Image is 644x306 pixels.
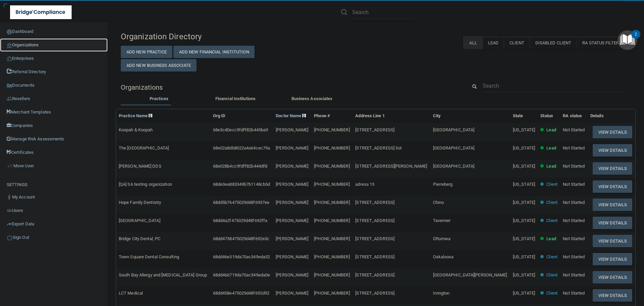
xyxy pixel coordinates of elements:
[276,291,308,296] span: [PERSON_NAME]
[433,254,454,259] span: Oskaloosa
[433,218,451,223] span: Tavernier
[482,37,504,49] label: Lead
[314,272,350,277] span: [PHONE_NUMBER]
[355,200,394,205] span: [STREET_ADDRESS]
[7,83,12,88] img: icon-documents.8dae5593.png
[546,144,556,152] p: Lead
[121,95,197,104] li: Practices
[563,254,585,259] span: Not Started
[276,236,308,241] span: [PERSON_NAME]
[433,127,475,132] span: [GEOGRAPHIC_DATA]
[546,235,556,243] p: Lead
[513,291,535,296] span: [US_STATE]
[7,29,12,35] img: ic_dashboard_dark.d01f4a41.png
[276,182,308,187] span: [PERSON_NAME]
[314,236,350,241] span: [PHONE_NUMBER]
[593,180,632,193] button: View Details
[546,162,556,170] p: Lead
[213,218,267,223] span: 68dd4a2f475029d48f692ffa
[433,236,451,241] span: Ottumwa
[314,145,350,150] span: [PHONE_NUMBER]
[119,272,207,277] span: South Bay Allergy and [MEDICAL_DATA] Group
[119,200,161,205] span: Hope Family Dentistry
[352,6,414,18] input: Search
[546,180,557,188] p: Client
[213,272,270,277] span: 68dd466719da70ac349eda0e
[433,272,507,277] span: [GEOGRAPHIC_DATA][PERSON_NAME]
[213,127,268,132] span: 68e3cd0ecc9fdff82b445ba9
[121,32,284,41] h4: Organization Directory
[563,127,585,132] span: Not Started
[433,200,444,205] span: Chino
[563,182,585,187] span: Not Started
[7,56,12,61] img: enterprise.0d942306.png
[563,200,585,205] span: Not Started
[119,113,152,118] a: Practice Name
[588,109,635,123] th: Details
[314,164,350,169] span: [PHONE_NUMBER]
[510,109,538,123] th: State
[582,40,625,45] span: RA Status Filter
[593,199,632,211] button: View Details
[314,218,350,223] span: [PHONE_NUMBER]
[504,37,530,49] label: Client
[314,200,350,205] span: [PHONE_NUMBER]
[119,145,169,150] span: The [GEOGRAPHIC_DATA]
[197,95,274,104] li: Financial Institutions
[7,234,13,241] img: ic_power_dark.7ecde6b1.png
[276,145,308,150] span: [PERSON_NAME]
[10,5,72,19] img: bridge_compliance_login_screen.278c3ca4.svg
[353,109,430,123] th: Address Line 1
[355,272,394,277] span: [STREET_ADDRESS]
[546,253,557,261] p: Client
[546,199,557,207] p: Client
[430,109,510,123] th: City
[213,254,270,259] span: 68dd46e319da70ac349eda32
[215,96,256,101] span: Financial Institutions
[513,236,535,241] span: [US_STATE]
[276,218,308,223] span: [PERSON_NAME]
[355,182,374,187] span: adresa 13
[7,163,13,169] img: briefcase.64adab9b.png
[513,200,535,205] span: [US_STATE]
[7,181,28,189] label: SETTINGS
[464,37,482,49] label: All
[433,145,475,150] span: [GEOGRAPHIC_DATA]
[276,200,308,205] span: [PERSON_NAME]
[593,144,632,157] button: View Details
[355,164,427,169] span: [STREET_ADDRESS][PERSON_NAME]
[513,145,535,150] span: [US_STATE]
[213,236,269,241] span: 68dd4758475029d48f692e3c
[433,291,450,296] span: Irvington
[563,145,585,150] span: Not Started
[546,126,556,134] p: Lead
[121,46,172,58] button: Add New Practice
[341,9,347,15] img: ic-search.3b580494.png
[593,235,632,247] button: View Details
[593,126,632,138] button: View Details
[173,46,255,58] button: Add New Financial Institution
[513,182,535,187] span: [US_STATE]
[119,291,143,296] span: LCT Medical
[276,254,308,259] span: [PERSON_NAME]
[563,164,585,169] span: Not Started
[276,127,308,132] span: [PERSON_NAME]
[213,291,269,296] span: 68dd458e475029d48f692d92
[7,221,12,227] img: icon-export.b9366987.png
[546,289,557,297] p: Client
[213,182,270,187] span: 68de3ea883349b7b1148cb5d
[7,43,12,48] img: organization-icon.f8decf85.png
[355,291,394,296] span: [STREET_ADDRESS]
[311,109,353,123] th: Phone #
[513,218,535,223] span: [US_STATE]
[7,194,12,200] img: ic_user_dark.df1a06c3.png
[563,272,585,277] span: Not Started
[276,164,308,169] span: [PERSON_NAME]
[355,218,394,223] span: [STREET_ADDRESS]
[483,80,622,92] input: Search
[355,236,394,241] span: [STREET_ADDRESS]
[530,37,577,49] label: Disabled Client
[538,109,560,123] th: Status
[124,95,194,103] label: Practices
[119,236,160,241] span: Bridge City Dental, PC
